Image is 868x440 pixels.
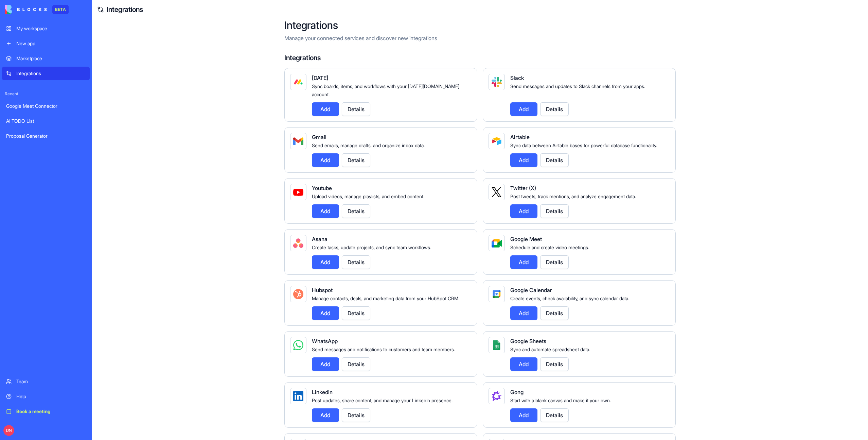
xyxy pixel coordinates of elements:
[312,142,425,148] span: Send emails, manage drafts, and organize inbox data.
[16,70,86,77] div: Integrations
[2,67,90,80] a: Integrations
[2,99,90,113] a: Google Meet Connector
[312,397,453,403] span: Post updates, share content, and manage your LinkedIn presence.
[284,53,676,63] h4: Integrations
[16,40,86,47] div: New app
[16,25,86,32] div: My workspace
[540,408,569,422] button: Details
[510,185,536,191] span: Twitter (X)
[540,102,569,116] button: Details
[6,103,86,109] div: Google Meet Connector
[129,391,139,405] span: 😃
[284,19,676,31] h2: Integrations
[312,389,333,395] span: Linkedin
[2,91,90,97] span: Recent
[2,405,90,418] a: Book a meeting
[540,255,569,269] button: Details
[90,391,108,405] span: disappointed reaction
[16,378,86,385] div: Team
[312,153,339,167] button: Add
[342,255,370,269] button: Details
[510,397,611,403] span: Start with a blank canvas and make it your own.
[2,390,90,403] a: Help
[312,244,431,250] span: Create tasks, update projects, and sync team workflows.
[342,153,370,167] button: Details
[312,185,332,191] span: Youtube
[6,133,86,139] div: Proposal Generator
[284,34,676,42] p: Manage your connected services and discover new integrations
[16,408,86,415] div: Book a meeting
[108,391,126,405] span: neutral face reaction
[312,74,328,81] span: [DATE]
[90,413,144,419] a: Open in help center
[510,74,524,81] span: Slack
[540,153,569,167] button: Details
[510,408,537,422] button: Add
[204,3,217,16] button: Collapse window
[112,391,122,405] span: 😐
[510,83,645,89] span: Send messages and updates to Slack channels from your apps.
[312,193,424,199] span: Upload videos, manage playlists, and embed content.
[312,357,339,371] button: Add
[342,204,370,218] button: Details
[510,236,542,242] span: Google Meet
[510,193,636,199] span: Post tweets, track mentions, and analyze engagement data.
[510,244,589,250] span: Schedule and create video meetings.
[510,346,590,352] span: Sync and automate spreadsheet data.
[52,5,69,14] div: BETA
[510,102,537,116] button: Add
[342,102,370,116] button: Details
[312,338,338,344] span: WhatsApp
[217,3,229,15] div: Close
[126,391,143,405] span: smiley reaction
[16,393,86,400] div: Help
[342,408,370,422] button: Details
[510,142,657,148] span: Sync data between Airtable bases for powerful database functionality.
[510,255,537,269] button: Add
[16,55,86,62] div: Marketplace
[312,306,339,320] button: Add
[8,385,226,392] div: Did this answer your question?
[2,22,90,35] a: My workspace
[510,389,524,395] span: Gong
[312,134,326,140] span: Gmail
[510,306,537,320] button: Add
[2,37,90,50] a: New app
[5,5,47,14] img: logo
[5,5,69,14] a: BETA
[4,3,17,16] button: go back
[2,52,90,65] a: Marketplace
[510,287,552,293] span: Google Calendar
[2,375,90,388] a: Team
[312,408,339,422] button: Add
[6,118,86,124] div: AI TODO List
[510,204,537,218] button: Add
[510,134,530,140] span: Airtable
[312,102,339,116] button: Add
[342,357,370,371] button: Details
[510,153,537,167] button: Add
[2,114,90,128] a: AI TODO List
[3,425,14,436] span: DN
[107,5,143,14] a: Integrations
[2,129,90,143] a: Proposal Generator
[510,338,546,344] span: Google Sheets
[312,204,339,218] button: Add
[312,236,327,242] span: Asana
[312,346,455,352] span: Send messages and notifications to customers and team members.
[312,287,333,293] span: Hubspot
[540,204,569,218] button: Details
[540,306,569,320] button: Details
[510,357,537,371] button: Add
[510,295,629,301] span: Create events, check availability, and sync calendar data.
[94,391,104,405] span: 😞
[342,306,370,320] button: Details
[312,83,459,97] span: Sync boards, items, and workflows with your [DATE][DOMAIN_NAME] account.
[540,357,569,371] button: Details
[312,255,339,269] button: Add
[312,295,459,301] span: Manage contacts, deals, and marketing data from your HubSpot CRM.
